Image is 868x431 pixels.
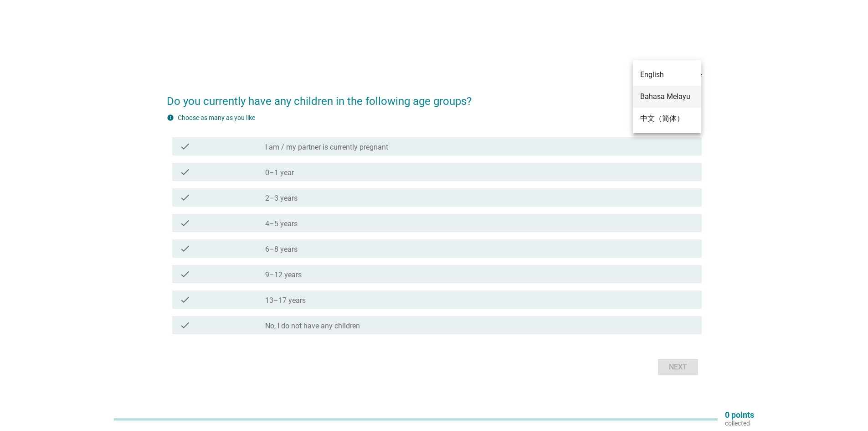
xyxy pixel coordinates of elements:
[265,143,388,152] label: I am / my partner is currently pregnant
[180,243,190,254] i: check
[265,194,298,203] label: 2–3 years
[180,141,190,152] i: check
[180,269,190,280] i: check
[178,114,255,121] label: Choose as many as you like
[265,245,298,254] label: 6–8 years
[180,218,190,228] i: check
[265,270,302,280] label: 9–12 years
[691,62,702,73] i: arrow_drop_down
[725,411,754,419] p: 0 points
[180,166,190,177] i: check
[167,84,702,109] h2: Do you currently have any children in the following age groups?
[640,91,694,102] div: Bahasa Melayu
[640,69,694,80] div: English
[265,168,294,177] label: 0–1 year
[180,192,190,203] i: check
[265,296,306,305] label: 13–17 years
[265,322,360,331] label: No, I do not have any children
[725,419,754,427] p: collected
[265,219,298,228] label: 4–5 years
[167,114,174,121] i: info
[180,320,190,331] i: check
[640,113,694,124] div: 中文（简体）
[180,294,190,305] i: check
